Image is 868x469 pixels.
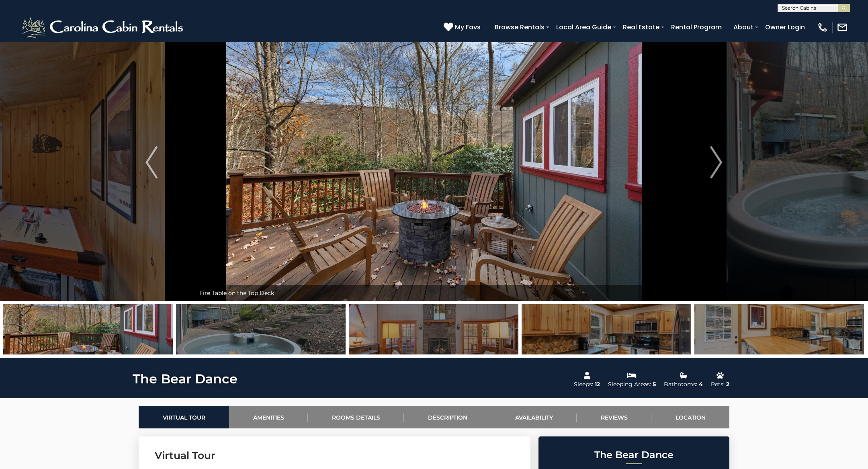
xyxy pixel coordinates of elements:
[155,449,514,463] h3: Virtual Tour
[491,406,577,428] a: Availability
[522,304,691,354] img: 165375317
[761,20,809,34] a: Owner Login
[3,304,173,354] img: 165375341
[552,20,615,34] a: Local Area Guide
[145,146,158,178] img: arrow
[651,406,729,428] a: Location
[176,304,346,354] img: 167547391
[108,24,195,301] button: Previous
[349,304,518,354] img: 165375312
[491,20,549,34] a: Browse Rentals
[673,24,760,301] button: Next
[404,406,491,428] a: Description
[195,285,673,301] div: Fire Table on the Top Deck
[667,20,726,34] a: Rental Program
[20,15,187,39] img: White-1-2.png
[694,304,864,354] img: 165375315
[710,146,723,178] img: arrow
[817,22,828,33] img: phone-regular-white.png
[577,406,651,428] a: Reviews
[729,20,757,34] a: About
[619,20,663,34] a: Real Estate
[455,22,481,32] span: My Favs
[837,22,848,33] img: mail-regular-white.png
[308,406,404,428] a: Rooms Details
[444,22,483,33] a: My Favs
[229,406,308,428] a: Amenities
[540,450,727,460] h2: The Bear Dance
[139,406,229,428] a: Virtual Tour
